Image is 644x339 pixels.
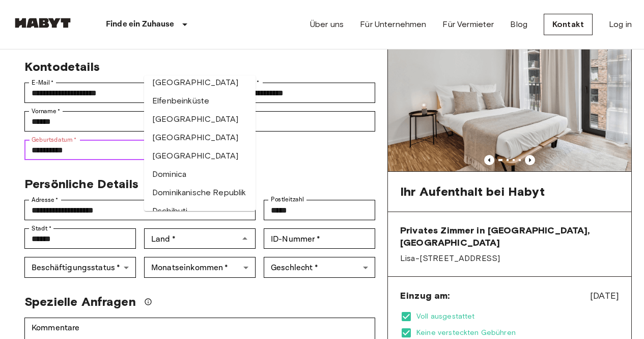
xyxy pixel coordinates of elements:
img: Habyt [12,18,73,28]
div: Stadt [24,228,136,249]
label: Geburtsdatum [32,135,77,144]
a: Für Vermieter [442,18,494,31]
span: Spezielle Anfragen [24,294,136,309]
button: Previous image [525,155,535,165]
label: Telefonnummer [211,78,259,87]
div: E-Mail [24,83,196,103]
p: Finde ein Zuhause [106,18,175,31]
li: [GEOGRAPHIC_DATA] [144,73,256,92]
span: Privates Zimmer in [GEOGRAPHIC_DATA], [GEOGRAPHIC_DATA] [400,224,619,249]
li: [GEOGRAPHIC_DATA] [144,128,256,147]
span: Ihr Aufenthalt bei Habyt [400,184,545,199]
label: Postleitzahl [271,195,304,204]
li: Dschibuti [144,202,256,220]
a: Kontakt [544,14,593,35]
label: Stadt [32,224,51,233]
div: Nachname [204,111,376,132]
span: Keine versteckten Gebühren [416,328,619,338]
div: Adresse [24,200,256,220]
div: ID-Nummer [264,228,375,249]
span: Lisa-[STREET_ADDRESS] [400,253,619,264]
span: Persönliche Details [24,176,138,191]
label: Vorname [32,107,61,116]
li: [GEOGRAPHIC_DATA] [144,110,256,128]
label: Adresse [32,195,59,204]
div: Postleitzahl [264,200,375,220]
li: Elfenbeinküste [144,92,256,110]
a: Blog [510,18,527,31]
span: Einzug am: [400,290,450,302]
svg: Wir werden unser Bestes tun, um Ihre Anfrage zu erfüllen, aber bitte beachten Sie, dass wir Ihre ... [144,298,152,306]
a: Über uns [310,18,344,31]
span: Voll ausgestattet [416,311,619,322]
img: Marketing picture of unit DE-01-489-505-002 [388,9,631,171]
li: [GEOGRAPHIC_DATA] [144,147,256,165]
span: Kontodetails [24,59,100,74]
span: [DATE] [590,289,619,302]
a: Für Unternehmen [360,18,426,31]
button: Close [238,231,252,246]
li: Dominica [144,165,256,184]
label: E-Mail [32,78,54,87]
button: Previous image [484,155,494,165]
a: Log in [609,18,632,31]
div: Vorname [24,111,196,132]
li: Dominikanische Republik [144,184,256,202]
